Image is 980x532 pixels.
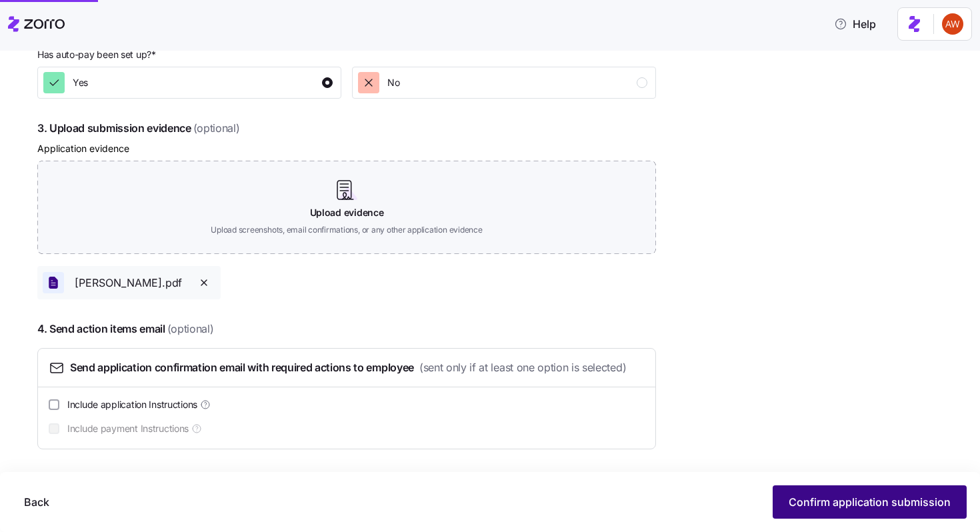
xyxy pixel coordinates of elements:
[167,321,214,337] span: (optional)
[75,275,165,291] span: [PERSON_NAME].
[789,494,951,510] span: Confirm application submission
[773,485,967,519] button: Confirm application submission
[67,422,189,435] span: Include payment Instructions
[73,76,88,89] span: Yes
[193,120,240,137] span: (optional)
[942,13,963,35] img: 3c671664b44671044fa8929adf5007c6
[13,485,60,519] button: Back
[24,494,49,510] span: Back
[37,321,656,337] span: 4. Send action items email
[165,275,182,291] span: pdf
[37,141,129,156] label: Application evidence
[37,120,656,137] span: 3. Upload submission evidence
[419,359,626,376] span: (sent only if at least one option is selected)
[387,76,399,89] span: No
[834,16,876,32] span: Help
[37,48,156,61] span: Has auto-pay been set up? *
[67,398,197,411] span: Include application Instructions
[823,11,887,37] button: Help
[70,359,414,376] span: Send application confirmation email with required actions to employee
